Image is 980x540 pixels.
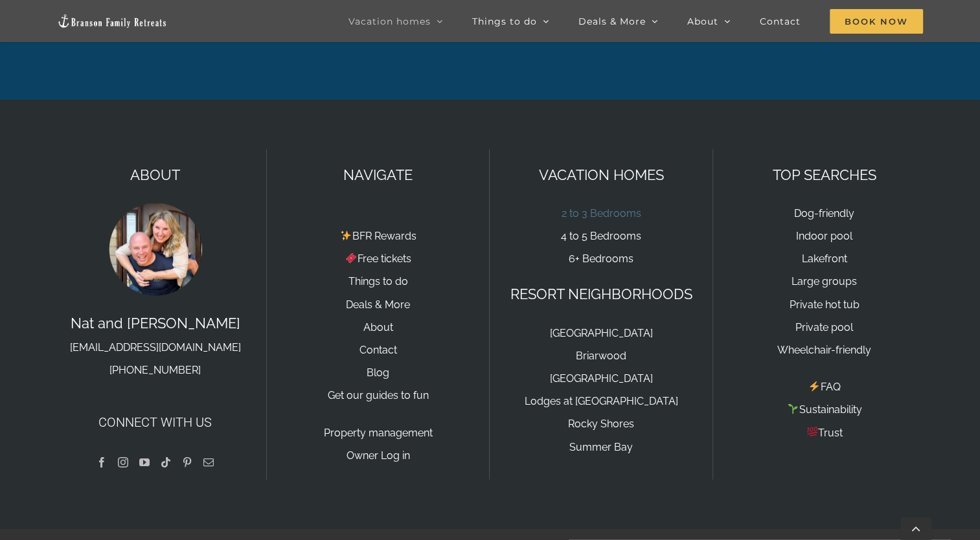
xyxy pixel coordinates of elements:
[795,321,853,333] a: Private pool
[777,343,871,355] a: Wheelchair-friendly
[794,207,854,219] a: Dog-friendly
[525,394,678,407] a: Lodges at [GEOGRAPHIC_DATA]
[687,17,718,26] span: About
[161,456,171,467] a: Tiktok
[348,275,408,287] a: Things to do
[472,17,537,26] span: Things to do
[347,449,410,461] a: Owner Log in
[562,207,641,219] a: 2 to 3 Bedrooms
[203,456,214,467] a: Mail
[280,163,476,186] p: NAVIGATE
[109,363,201,376] a: [PHONE_NUMBER]
[57,14,167,28] img: Branson Family Retreats Logo
[363,321,393,333] a: About
[346,298,410,310] a: Deals & More
[367,366,389,378] a: Blog
[569,440,633,453] a: Summer Bay
[809,381,819,391] img: ⚡️
[359,343,397,355] a: Contact
[139,456,150,467] a: YouTube
[345,252,411,264] a: Free tickets
[568,417,634,429] a: Rocky Shores
[726,163,923,186] p: TOP SEARCHES
[576,349,626,361] a: Briarwood
[503,282,699,305] p: RESORT NEIGHBORHOODS
[830,9,923,34] span: Book Now
[550,372,653,384] a: [GEOGRAPHIC_DATA]
[182,456,192,467] a: Pinterest
[802,252,847,264] a: Lakefront
[97,456,107,467] a: Facebook
[808,380,840,392] a: FAQ
[348,17,431,26] span: Vacation homes
[790,298,860,310] a: Private hot tub
[57,412,253,431] h4: Connect with us
[324,426,433,438] a: Property management
[57,163,253,186] p: ABOUT
[792,275,857,287] a: Large groups
[760,17,801,26] span: Contact
[788,403,798,414] img: 🌱
[328,388,429,401] a: Get our guides to fun
[118,456,128,467] a: Instagram
[550,326,653,339] a: [GEOGRAPHIC_DATA]
[796,229,852,242] a: Indoor pool
[578,17,646,26] span: Deals & More
[806,426,843,438] a: Trust
[503,163,699,186] p: VACATION HOMES
[57,311,253,380] p: Nat and [PERSON_NAME]
[569,252,633,264] a: 6+ Bedrooms
[787,403,861,415] a: Sustainability
[346,253,356,263] img: 🎟️
[807,426,817,436] img: 💯
[340,229,416,242] a: BFR Rewards
[341,230,351,240] img: ✨
[561,229,641,242] a: 4 to 5 Bedrooms
[107,200,204,297] img: Nat and Tyann
[70,341,241,353] a: [EMAIL_ADDRESS][DOMAIN_NAME]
